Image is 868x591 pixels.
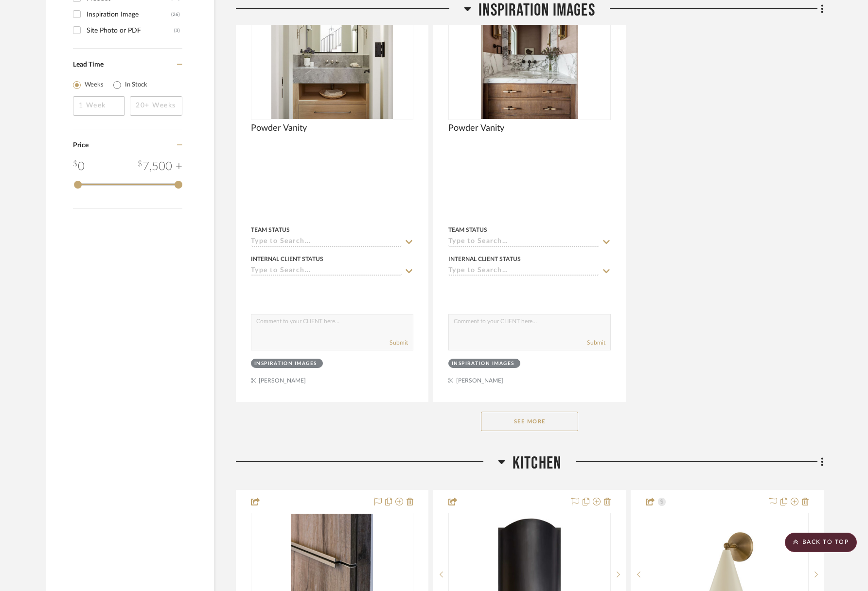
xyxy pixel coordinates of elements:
[171,7,180,22] div: (26)
[390,338,408,347] button: Submit
[448,226,487,234] div: Team Status
[85,80,104,90] label: Weeks
[251,123,307,134] span: Powder Vanity
[448,255,521,263] div: Internal Client Status
[513,453,561,474] span: Kitchen
[251,267,402,276] input: Type to Search…
[125,80,147,90] label: In Stock
[87,7,171,22] div: Inspiration Image
[138,158,182,175] div: 7,500 +
[448,238,599,247] input: Type to Search…
[785,533,857,552] scroll-to-top-button: BACK TO TOP
[254,360,317,367] div: Inspiration Images
[87,23,174,38] div: Site Photo or PDF
[587,338,605,347] button: Submit
[130,96,182,116] input: 20+ Weeks
[251,226,290,234] div: Team Status
[448,123,504,134] span: Powder Vanity
[73,96,125,116] input: 1 Week
[251,238,402,247] input: Type to Search…
[73,142,89,149] span: Price
[448,267,599,276] input: Type to Search…
[452,360,514,367] div: Inspiration Images
[174,23,180,38] div: (3)
[73,61,104,68] span: Lead Time
[481,412,578,431] button: See More
[73,158,85,175] div: 0
[251,255,323,263] div: Internal Client Status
